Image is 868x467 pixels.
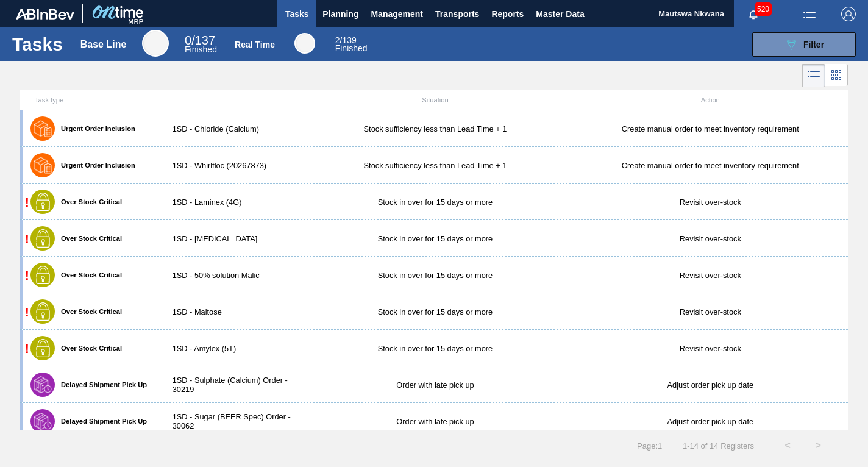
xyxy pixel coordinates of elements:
label: Urgent Order Inclusion [55,162,135,169]
span: ! [25,342,29,355]
span: Finished [335,43,368,53]
div: Stock in over for 15 days or more [297,271,572,280]
div: Stock in over for 15 days or more [297,234,572,243]
span: 2 [335,35,340,45]
button: < [772,430,803,461]
span: Finished [185,45,217,54]
span: Tasks [283,7,310,21]
div: 1SD - Chloride (Calcium) [160,124,298,134]
span: Planning [322,7,358,21]
div: Base Line [142,30,169,57]
div: Task type [23,96,160,104]
span: ! [25,232,29,246]
label: Delayed Shipment Pick Up [55,381,147,388]
div: Revisit over-stock [573,234,848,243]
span: Transports [435,7,479,21]
button: > [803,430,833,461]
div: Stock in over for 15 days or more [297,307,572,316]
div: Order with late pick up [297,417,572,426]
div: 1SD - Whirlfloc (20267873) [160,161,298,170]
span: 520 [755,2,772,16]
span: Page : 1 [637,441,662,451]
div: Real Time [335,37,368,52]
div: Revisit over-stock [573,307,848,316]
span: / 139 [335,35,357,45]
img: Logout [841,7,856,21]
label: Over Stock Critical [55,235,122,242]
div: Stock in over for 15 days or more [297,344,572,353]
button: Notifications [734,5,773,23]
span: Master Data [536,7,584,21]
div: Stock sufficiency less than Lead Time + 1 [297,124,572,134]
div: Adjust order pick up date [573,417,848,426]
div: 1SD - Sulphate (Calcium) Order - 30219 [160,376,298,394]
span: ! [25,305,29,319]
div: Create manual order to meet inventory requirement [573,161,848,170]
div: 1SD - [MEDICAL_DATA] [160,234,298,243]
div: Adjust order pick up date [573,380,848,390]
img: TNhmsLtSVTkK8tSr43FrP2fwEKptu5GPRR3wAAAABJRU5ErkJggg== [16,9,74,20]
div: 1SD - Sugar (BEER Spec) Order - 30062 [160,412,298,430]
span: / 137 [185,34,215,47]
div: Order with late pick up [297,380,572,390]
span: 1 - 14 of 14 Registers [680,441,754,451]
h1: Tasks [12,37,63,51]
label: Urgent Order Inclusion [55,125,135,132]
span: Management [371,7,423,21]
span: ! [25,269,29,282]
label: Over Stock Critical [55,198,122,205]
div: Situation [297,96,572,104]
div: List Vision [802,64,825,87]
div: Revisit over-stock [573,344,848,353]
div: Base Line [185,35,217,54]
label: Over Stock Critical [55,271,122,279]
div: Real Time [235,40,275,49]
span: 0 [185,34,191,47]
div: Revisit over-stock [573,198,848,207]
div: Create manual order to meet inventory requirement [573,124,848,134]
label: Over Stock Critical [55,308,122,315]
img: userActions [802,7,817,21]
div: Stock in over for 15 days or more [297,198,572,207]
button: Filter [752,32,856,57]
span: Filter [803,40,824,49]
div: 1SD - 50% solution Malic [160,271,298,280]
div: 1SD - Laminex (4G) [160,198,298,207]
label: Over Stock Critical [55,344,122,352]
label: Delayed Shipment Pick Up [55,418,147,425]
div: Card Vision [825,64,848,87]
div: Stock sufficiency less than Lead Time + 1 [297,161,572,170]
div: Revisit over-stock [573,271,848,280]
span: ! [25,196,29,209]
div: 1SD - Amylex (5T) [160,344,298,353]
div: Action [573,96,848,104]
div: 1SD - Maltose [160,307,298,316]
span: Reports [491,7,524,21]
div: Real Time [294,33,315,54]
div: Base Line [80,39,127,50]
